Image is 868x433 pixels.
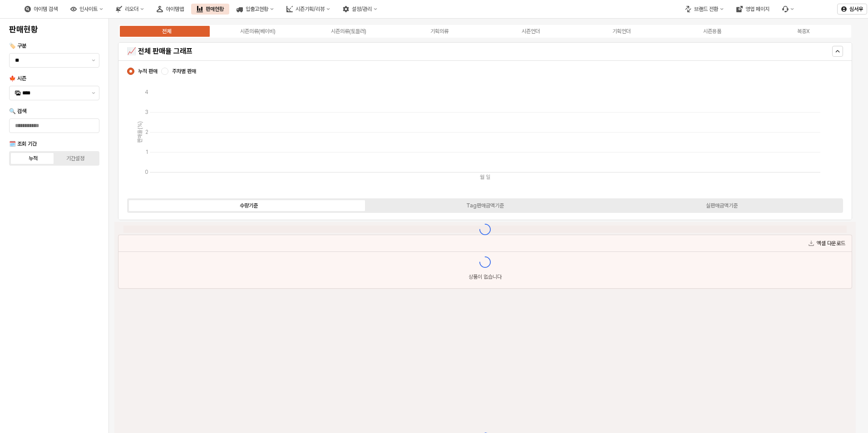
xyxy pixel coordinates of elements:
div: 설정/관리 [352,6,372,12]
button: 아이템맵 [151,4,189,15]
div: 버그 제보 및 기능 개선 요청 [777,4,799,15]
button: 판매현황 [191,4,229,15]
label: 수량기준 [130,202,367,210]
div: 브랜드 전환 [694,6,718,12]
button: 리오더 [110,4,149,15]
button: 심서우 [837,4,867,15]
div: 수량기준 [240,202,258,209]
div: 시즌기획/리뷰 [296,6,325,12]
div: 실판매금액기준 [706,202,738,209]
div: 영업 페이지 [745,6,769,12]
div: 전체 [162,28,171,34]
label: 누적 [12,154,54,162]
label: 전체 [121,27,212,35]
button: 영업 페이지 [731,4,775,15]
div: 복종X [797,28,809,34]
button: 설정/관리 [337,4,383,15]
label: 복종X [758,27,849,35]
button: 제안 사항 표시 [88,86,99,100]
button: 인사이트 [65,4,108,15]
label: 기획언더 [576,27,667,35]
button: 브랜드 전환 [680,4,729,15]
button: 입출고현황 [231,4,279,15]
main: 앱 프레임 [109,19,868,433]
div: 입출고현황 [246,6,268,12]
div: 리오더 [125,6,138,12]
span: 누적 판매 [138,68,158,75]
div: 기획의류 [430,28,449,34]
button: 아이템 검색 [19,4,63,15]
div: 시즌의류(토들러) [331,28,366,34]
span: 🍁 시즌 [9,75,26,82]
span: 🏷️ 구분 [9,43,26,49]
div: 기간설정 [66,155,84,162]
p: 심서우 [849,5,863,13]
label: 시즌의류(토들러) [303,27,394,35]
label: 시즌의류(베이비) [212,27,303,35]
label: 기획의류 [394,27,485,35]
div: Tag판매금액기준 [466,202,504,209]
div: 누적 [29,155,38,162]
div: 아이템맵 [166,6,184,12]
span: 주차별 판매 [172,68,196,75]
label: 실판매금액기준 [603,202,840,210]
button: 숨기다 [832,46,843,57]
div: 시즌의류(베이비) [240,28,276,34]
h4: 판매현황 [9,25,99,34]
label: Tag판매금액기준 [367,202,603,210]
div: 기획언더 [612,28,631,34]
span: 🔍 검색 [9,108,26,114]
div: 시즌용품 [703,28,721,34]
span: 🗓️ 조회 기간 [9,141,37,147]
label: 시즌언더 [485,27,576,35]
div: 아이템 검색 [34,6,58,12]
button: 시즌기획/리뷰 [281,4,335,15]
div: 시즌언더 [522,28,540,34]
div: 인사이트 [79,6,98,12]
button: 제안 사항 표시 [88,54,99,67]
label: 시즌용품 [667,27,758,35]
h5: 📈 전체 판매율 그래프 [127,47,662,56]
div: 판매현황 [206,6,224,12]
label: 기간설정 [54,154,97,162]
